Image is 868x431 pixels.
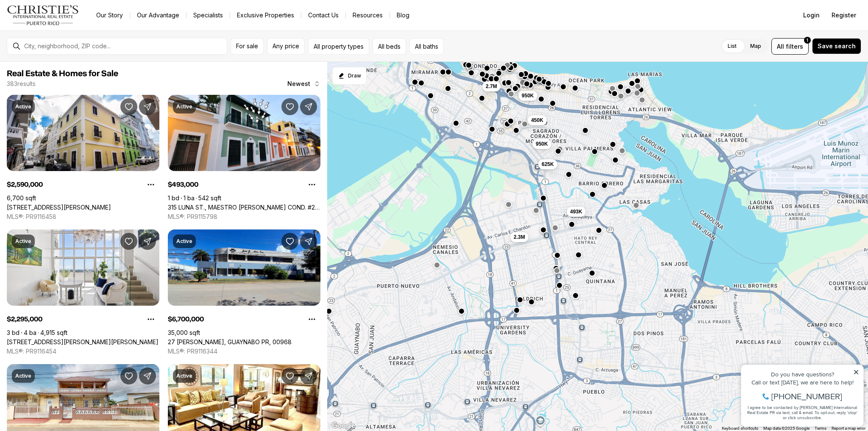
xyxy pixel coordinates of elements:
button: Share Property [139,233,156,250]
a: Specialists [186,9,230,21]
label: List [721,39,743,54]
a: Resources [346,9,389,21]
a: Exclusive Properties [230,9,301,21]
button: Save Property: 315 LUNA ST., MAESTRO RAFAEL CORDERO COND. #2-A [281,98,298,115]
a: 152 CALLE LUNA, SAN JUAN PR, 00901 [7,204,111,211]
button: Start drawing [332,67,367,85]
span: 1 [807,37,808,44]
span: 2.3M [514,234,525,240]
span: Any price [273,43,299,50]
button: 950K [518,91,537,101]
button: Property options [303,311,320,328]
button: Save Property: 27 AMELIA [281,233,298,250]
button: 2.7M [482,81,501,91]
span: [PHONE_NUMBER] [35,40,106,48]
span: 450K [531,117,543,124]
p: Active [176,103,192,110]
button: Share Property [139,98,156,115]
span: Login [803,12,820,19]
button: 2.3M [510,232,529,242]
button: Contact Us [301,9,345,21]
a: 27 AMELIA, GUAYNABO PR, 00968 [168,338,292,346]
span: filters [786,42,803,51]
button: 625K [538,159,557,169]
button: Save Property: 103 DE DIEGO AVENUE #01 [281,367,298,384]
a: 315 LUNA ST., MAESTRO RAFAEL CORDERO COND. #2-A, SAN JUAN PR, 00901 [168,204,320,211]
button: 450K [528,115,547,125]
button: All baths [409,38,444,55]
button: All beds [373,38,406,55]
span: 625K [542,160,554,167]
button: 950K [532,139,551,149]
a: Our Story [89,9,130,21]
span: For sale [236,43,258,50]
button: Share Property [139,367,156,384]
span: 2.7M [486,83,497,89]
div: Call or text [DATE], we are here to help! [9,27,122,33]
label: Map [743,39,768,54]
p: 383 results [7,80,36,87]
button: Share Property [300,98,317,115]
button: 493K [567,206,586,216]
button: Property options [142,311,159,328]
span: 950K [536,141,548,147]
a: 120 Ave Carlos Chardon QUANTUM METROCENTER #2501, SAN JUAN PR, 00907 [7,338,159,346]
button: Newest [282,75,325,92]
span: 950K [522,92,534,99]
span: Save search [818,43,856,50]
p: Active [15,373,31,379]
button: Property options [142,176,159,193]
img: logo [7,5,79,25]
p: Active [176,373,192,379]
a: Blog [390,9,416,21]
button: Allfilters1 [771,38,809,55]
button: Share Property [300,233,317,250]
button: For sale [231,38,264,55]
button: Property options [303,176,320,193]
button: Save Property: 120 Ave Carlos Chardon QUANTUM METROCENTER #2501 [120,233,137,250]
div: Do you have questions? [9,19,122,25]
p: Active [176,238,192,245]
button: Save Property: 31 CALLE B [120,367,137,384]
a: Our Advantage [130,9,186,21]
p: Active [15,238,31,245]
button: Save search [812,38,861,54]
span: Register [832,12,856,19]
span: 493K [570,208,582,215]
button: Save Property: 152 CALLE LUNA [120,98,137,115]
span: All [777,42,784,51]
button: Register [826,7,861,24]
button: Login [798,7,825,24]
button: All property types [308,38,369,55]
p: Active [15,103,31,110]
span: I agree to be contacted by [PERSON_NAME] International Real Estate PR via text, call & email. To ... [11,52,121,68]
span: Newest [287,80,310,87]
button: Any price [267,38,305,55]
button: Share Property [300,367,317,384]
span: Real Estate & Homes for Sale [7,69,118,78]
